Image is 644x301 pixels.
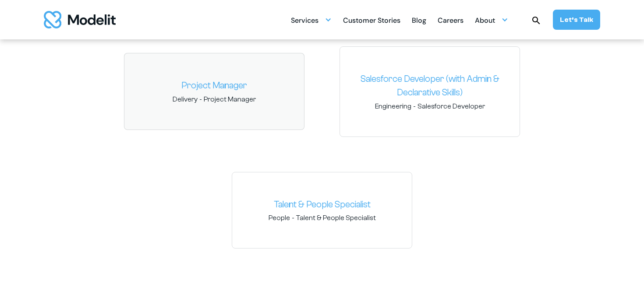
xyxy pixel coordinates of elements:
[438,13,464,30] div: Careers
[553,10,600,30] a: Let’s Talk
[239,198,405,212] a: Talent & People Specialist
[44,11,116,28] a: home
[296,213,376,223] span: Talent & People Specialist
[291,13,318,30] div: Services
[343,13,400,30] div: Customer Stories
[269,213,290,223] span: People
[239,213,405,223] span: -
[560,15,593,24] div: Let’s Talk
[173,94,198,104] span: Delivery
[475,11,508,28] div: About
[412,13,426,30] div: Blog
[343,11,400,28] a: Customer Stories
[204,94,256,104] span: Project Manager
[418,101,485,111] span: Salesforce Developer
[131,94,297,104] span: -
[347,72,513,100] a: Salesforce Developer (with Admin & Declarative Skills)
[412,11,426,28] a: Blog
[475,13,495,30] div: About
[291,11,332,28] div: Services
[438,11,464,28] a: Careers
[375,101,411,111] span: Engineering
[131,79,297,93] a: Project Manager
[347,101,513,111] span: -
[44,11,116,28] img: modelit logo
